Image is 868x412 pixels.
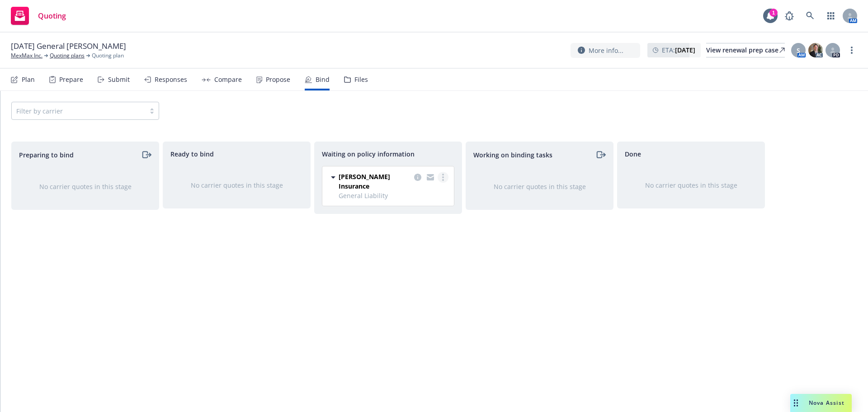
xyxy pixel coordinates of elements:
span: Done [625,149,641,159]
div: Bind [316,76,330,83]
div: Responses [155,76,187,83]
span: Nova Assist [809,399,844,407]
span: Working on binding tasks [473,150,552,160]
span: General Liability [339,191,448,200]
div: Propose [266,76,290,83]
a: Report a Bug [780,7,798,25]
a: Quoting plans [50,52,85,60]
div: Submit [108,76,130,83]
span: Quoting [38,12,66,19]
a: MexMax Inc. [11,52,42,60]
div: Drag to move [790,394,802,412]
div: Compare [214,76,242,83]
span: Ready to bind [170,149,214,159]
div: Plan [22,76,35,83]
div: No carrier quotes in this stage [632,180,750,190]
a: Quoting [7,3,70,28]
span: Preparing to bind [19,150,74,160]
div: No carrier quotes in this stage [481,182,599,191]
div: No carrier quotes in this stage [178,180,296,190]
a: View renewal prep case [706,43,785,57]
div: Files [354,76,368,83]
a: more [438,172,448,183]
a: more [846,45,857,56]
span: [PERSON_NAME] Insurance [339,172,410,191]
a: copy logging email [425,172,436,183]
div: Prepare [59,76,83,83]
a: copy logging email [412,172,423,183]
div: No carrier quotes in this stage [26,182,144,191]
button: Nova Assist [790,394,852,412]
a: Switch app [822,7,840,25]
span: More info... [589,46,623,55]
a: moveRight [141,149,151,160]
span: ETA : [662,45,695,55]
span: S [797,46,800,55]
img: photo [808,43,823,57]
button: More info... [571,43,640,58]
span: [DATE] General [PERSON_NAME] [11,41,126,52]
div: 1 [769,9,778,17]
a: Search [801,7,819,25]
span: Quoting plan [92,52,124,60]
strong: [DATE] [675,46,695,54]
span: Waiting on policy information [322,149,415,159]
a: moveRight [595,149,606,160]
